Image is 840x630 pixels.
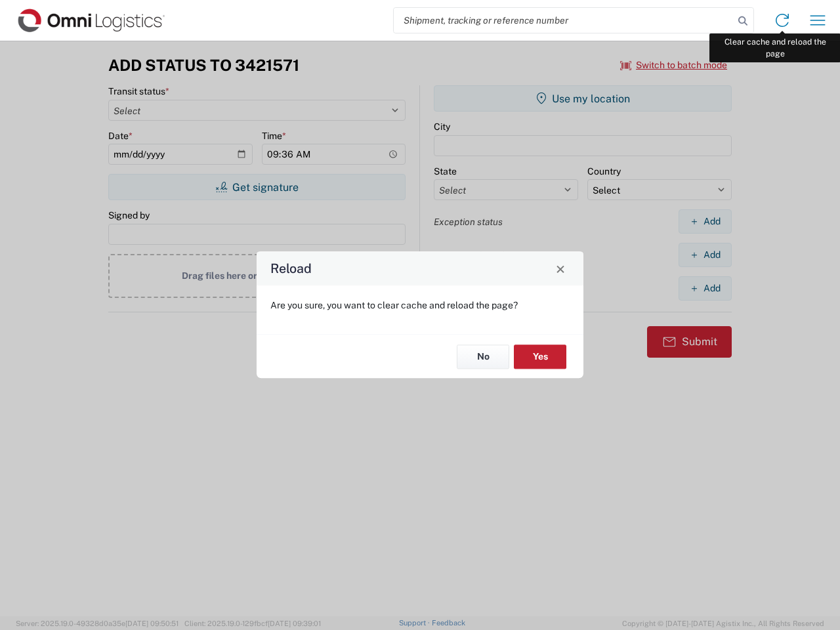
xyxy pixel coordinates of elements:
button: Yes [514,345,566,369]
button: Close [551,259,570,278]
h4: Reload [270,259,312,278]
p: Are you sure, you want to clear cache and reload the page? [270,299,570,311]
button: No [457,345,509,369]
input: Shipment, tracking or reference number [394,8,734,33]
